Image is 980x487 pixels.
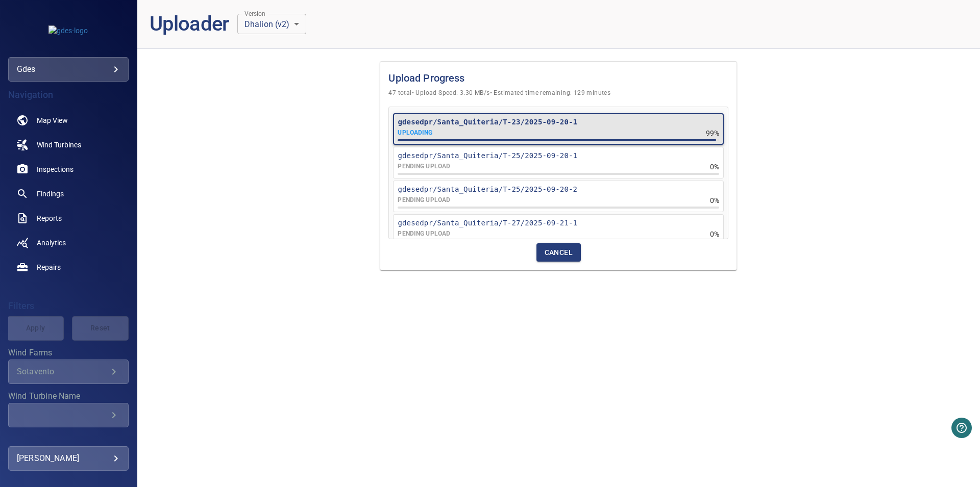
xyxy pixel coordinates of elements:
[398,162,450,171] div: The inspection is queued and waiting to be uploaded.
[398,229,450,238] div: The inspection is queued and waiting to be uploaded.
[8,182,129,206] a: findings noActive
[8,360,129,384] div: Wind Farms
[37,115,68,125] span: Map View
[388,88,728,98] span: 47 total • Upload Speed: 3.30 MB/s • Estimated time remaining: 129 minutes
[37,213,62,223] span: Reports
[710,229,719,239] p: 0%
[8,157,129,182] a: inspections noActive
[398,229,450,238] p: PENDING UPLOAD
[237,14,306,34] div: Dhalion (v2)
[8,90,129,100] h4: Navigation
[37,164,73,174] span: Inspections
[398,196,450,204] div: The inspection is queued and waiting to be uploaded.
[545,246,573,259] span: Cancel
[37,238,66,248] span: Analytics
[8,206,129,230] a: reports noActive
[8,133,129,157] a: windturbines noActive
[398,129,432,137] p: UPLOADING
[17,367,108,376] div: Sotavento
[8,108,129,133] a: map noActive
[388,70,728,86] h1: Upload Progress
[398,218,719,228] p: gdesedpr/Santa_Quiteria/T-27/2025-09-21-1
[17,61,120,78] div: gdes
[37,140,81,150] span: Wind Turbines
[150,12,229,36] h1: Uploader
[398,162,450,171] p: PENDING UPLOAD
[398,184,719,194] p: gdesedpr/Santa_Quiteria/T-25/2025-09-20-2
[8,349,129,357] label: Wind Farms
[8,255,129,279] a: repairs noActive
[8,230,129,255] a: analytics noActive
[8,57,129,82] div: gdes
[37,189,64,199] span: Findings
[710,195,719,206] p: 0%
[17,450,120,467] div: [PERSON_NAME]
[710,162,719,172] p: 0%
[398,196,450,204] p: PENDING UPLOAD
[706,128,719,138] p: 99%
[398,129,432,137] div: The inspection files are currently being uploaded.
[37,262,61,272] span: Repairs
[398,117,719,127] p: gdesedpr/Santa_Quiteria/T-23/2025-09-20-1
[8,403,129,427] div: Wind Turbine Name
[536,243,581,262] button: Cancel
[8,301,129,311] h4: Filters
[48,25,88,36] img: gdes-logo
[8,392,129,400] label: Wind Turbine Name
[398,150,719,161] p: gdesedpr/Santa_Quiteria/T-25/2025-09-20-1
